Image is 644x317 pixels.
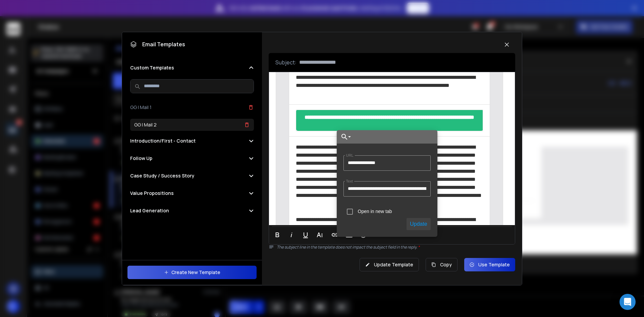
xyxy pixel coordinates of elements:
button: Bold (Ctrl+B) [271,228,284,242]
button: Underline (Ctrl+U) [299,228,312,242]
button: Introduction/First - Contact [130,138,254,144]
p: Subject: [275,58,297,66]
span: reply. [408,244,420,250]
button: Insert Link (Ctrl+K) [329,228,341,242]
button: Follow Up [130,155,254,162]
button: Value Propositions [130,190,254,197]
div: Open Intercom Messenger [620,294,636,310]
label: URL [345,153,355,158]
p: The subject line in the template does not impact the subject field in the [277,245,515,250]
button: Case Study / Success Story [130,172,254,179]
button: Update [407,218,431,230]
button: Choose Link [337,130,352,144]
button: Create New Template [127,266,257,279]
button: More Text [313,228,326,242]
button: Use Template [464,258,515,271]
label: Text [345,179,354,183]
label: Open in new tab [358,209,392,214]
button: Italic (Ctrl+I) [285,228,298,242]
button: Lead Generation [130,207,254,214]
button: Update Template [360,258,419,271]
button: Copy [426,258,458,271]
